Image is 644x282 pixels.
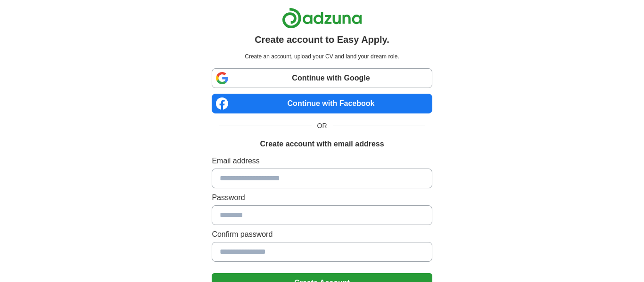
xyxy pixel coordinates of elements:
[212,155,432,167] label: Email address
[212,94,432,113] a: Continue with Facebook
[312,121,333,131] span: OR
[282,8,362,29] img: Adzuna logo
[212,229,432,240] label: Confirm password
[214,52,430,61] p: Create an account, upload your CV and land your dream role.
[260,138,384,150] h1: Create account with email address
[255,32,389,47] h1: Create account to Easy Apply.
[212,68,432,88] a: Continue with Google
[212,192,432,203] label: Password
